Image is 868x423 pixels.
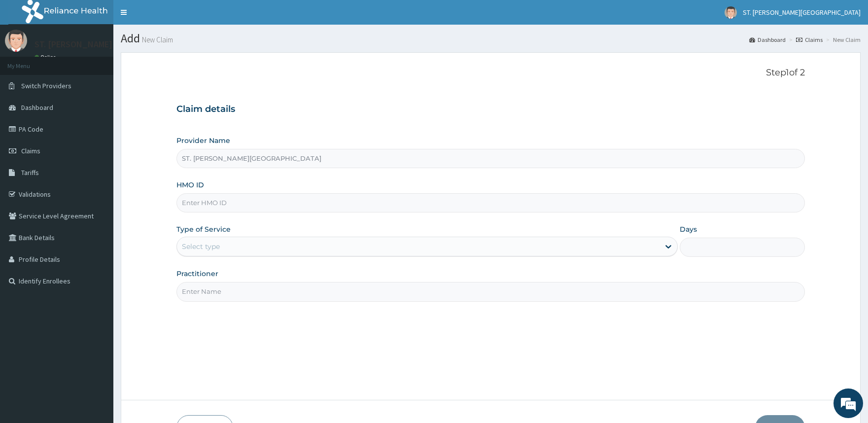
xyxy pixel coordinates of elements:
[824,35,861,44] li: New Claim
[176,104,804,115] h3: Claim details
[176,193,804,212] input: Enter HMO ID
[176,68,804,78] p: Step 1 of 2
[176,269,218,279] label: Practitioner
[35,54,58,61] a: Online
[182,242,220,251] div: Select type
[21,146,40,155] span: Claims
[121,32,861,45] h1: Add
[21,81,71,90] span: Switch Providers
[140,36,173,43] small: New Claim
[35,40,194,49] p: ST. [PERSON_NAME][GEOGRAPHIC_DATA]
[21,103,53,112] span: Dashboard
[749,35,786,44] a: Dashboard
[680,224,697,234] label: Days
[796,35,823,44] a: Claims
[176,180,204,190] label: HMO ID
[5,30,27,52] img: User Image
[21,168,39,177] span: Tariffs
[176,136,230,145] label: Provider Name
[743,8,861,17] span: ST. [PERSON_NAME][GEOGRAPHIC_DATA]
[725,6,737,19] img: User Image
[176,224,231,234] label: Type of Service
[176,282,804,301] input: Enter Name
